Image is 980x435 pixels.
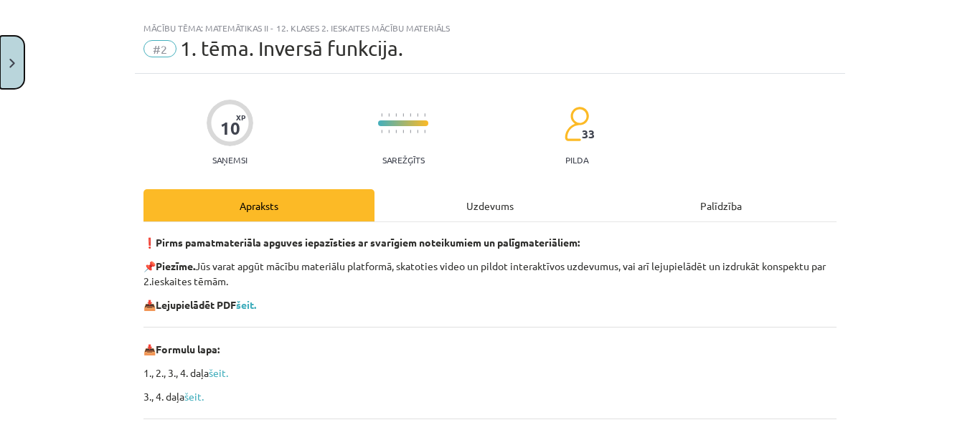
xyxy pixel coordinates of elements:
img: icon-short-line-57e1e144782c952c97e751825c79c345078a6d821885a25fce030b3d8c18986b.svg [417,130,418,133]
img: icon-close-lesson-0947bae3869378f0d4975bcd49f059093ad1ed9edebbc8119c70593378902aed.svg [9,59,15,68]
p: 📌 Jūs varat apgūt mācību materiālu platformā, skatoties video un pildot interaktīvos uzdevumus, v... [143,259,837,289]
img: icon-short-line-57e1e144782c952c97e751825c79c345078a6d821885a25fce030b3d8c18986b.svg [424,113,425,117]
div: Apraksts [143,189,374,221]
img: icon-short-line-57e1e144782c952c97e751825c79c345078a6d821885a25fce030b3d8c18986b.svg [410,130,411,133]
img: icon-short-line-57e1e144782c952c97e751825c79c345078a6d821885a25fce030b3d8c18986b.svg [388,130,390,133]
b: Formulu lapa: [156,343,220,355]
a: šeit. [236,298,256,311]
p: ❗ [143,235,837,250]
img: icon-short-line-57e1e144782c952c97e751825c79c345078a6d821885a25fce030b3d8c18986b.svg [381,130,382,133]
img: icon-short-line-57e1e144782c952c97e751825c79c345078a6d821885a25fce030b3d8c18986b.svg [402,130,404,133]
p: Sarežģīts [382,155,425,165]
img: icon-short-line-57e1e144782c952c97e751825c79c345078a6d821885a25fce030b3d8c18986b.svg [424,130,425,133]
span: 1. tēma. Inversā funkcija. [180,37,403,60]
b: Piezīme. [156,259,195,272]
b: Lejupielādēt PDF [156,298,236,311]
p: 📥 [143,297,837,312]
div: Uzdevums [374,189,606,221]
img: icon-short-line-57e1e144782c952c97e751825c79c345078a6d821885a25fce030b3d8c18986b.svg [381,113,382,117]
img: icon-short-line-57e1e144782c952c97e751825c79c345078a6d821885a25fce030b3d8c18986b.svg [388,113,390,117]
p: 📥 [143,342,837,357]
img: icon-short-line-57e1e144782c952c97e751825c79c345078a6d821885a25fce030b3d8c18986b.svg [395,130,397,133]
span: #2 [143,40,176,57]
span: XP [236,113,245,121]
img: icon-short-line-57e1e144782c952c97e751825c79c345078a6d821885a25fce030b3d8c18986b.svg [402,113,404,117]
p: Saņemsi [207,155,253,165]
div: 10 [220,118,240,138]
div: Mācību tēma: Matemātikas ii - 12. klases 2. ieskaites mācību materiāls [143,23,837,33]
p: 1., 2., 3., 4. daļa [143,365,837,381]
div: Palīdzība [606,189,837,221]
img: icon-short-line-57e1e144782c952c97e751825c79c345078a6d821885a25fce030b3d8c18986b.svg [410,113,411,117]
p: pilda [565,155,588,165]
a: šeit. [209,366,228,379]
p: 3., 4. daļa [143,389,837,404]
a: šeit. [184,390,204,403]
span: 33 [582,128,595,140]
img: icon-short-line-57e1e144782c952c97e751825c79c345078a6d821885a25fce030b3d8c18986b.svg [417,113,418,117]
strong: Pirms pamatmateriāla apguves iepazīsties ar svarīgiem noteikumiem un palīgmateriāliem: [156,236,580,249]
img: students-c634bb4e5e11cddfef0936a35e636f08e4e9abd3cc4e673bd6f9a4125e45ecb1.svg [564,106,589,142]
img: icon-short-line-57e1e144782c952c97e751825c79c345078a6d821885a25fce030b3d8c18986b.svg [395,113,397,117]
